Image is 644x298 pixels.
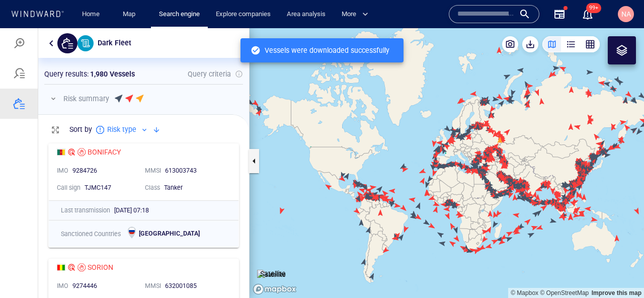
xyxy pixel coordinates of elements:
[621,10,631,18] span: NA
[283,6,330,23] a: Area analysis
[586,3,601,13] span: 99+
[115,6,147,23] button: Map
[338,6,377,23] button: More
[576,2,600,26] button: 99+
[74,6,107,23] button: Home
[582,8,594,20] div: Notification center
[616,4,636,24] button: NA
[119,6,143,23] a: Map
[342,9,368,20] span: More
[78,6,104,23] a: Home
[155,6,204,23] a: Search engine
[212,6,275,23] a: Explore companies
[601,253,636,290] iframe: Chat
